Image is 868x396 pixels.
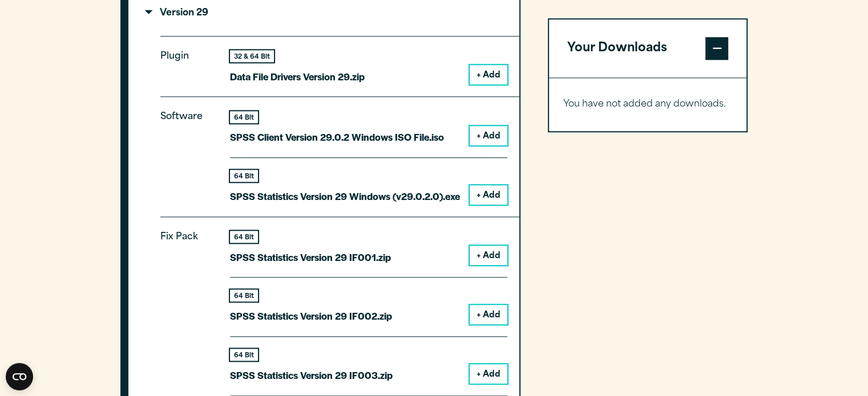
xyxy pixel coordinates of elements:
button: + Add [470,126,507,145]
p: Data File Drivers Version 29.zip [230,68,365,85]
div: Your Downloads [549,77,747,131]
button: + Add [470,364,507,383]
button: + Add [470,185,507,205]
p: SPSS Statistics Version 29 Windows (v29.0.2.0).exe [230,188,460,205]
div: 64 Bit [230,170,258,182]
div: 64 Bit [230,349,258,361]
button: + Add [470,65,507,84]
p: Version 29 [147,9,208,18]
p: You have not added any downloads. [563,96,733,113]
p: Plugin [160,48,212,76]
div: 64 Bit [230,111,258,123]
p: SPSS Statistics Version 29 IF001.zip [230,249,391,266]
button: + Add [470,305,507,324]
button: Open CMP widget [6,363,33,390]
div: 64 Bit [230,231,258,243]
div: 64 Bit [230,289,258,301]
p: Software [160,109,212,195]
button: Your Downloads [549,19,747,77]
p: SPSS Statistics Version 29 IF002.zip [230,308,392,324]
button: + Add [470,246,507,265]
p: SPSS Client Version 29.0.2 Windows ISO File.iso [230,129,444,145]
div: 32 & 64 Bit [230,50,274,62]
p: SPSS Statistics Version 29 IF003.zip [230,367,393,383]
